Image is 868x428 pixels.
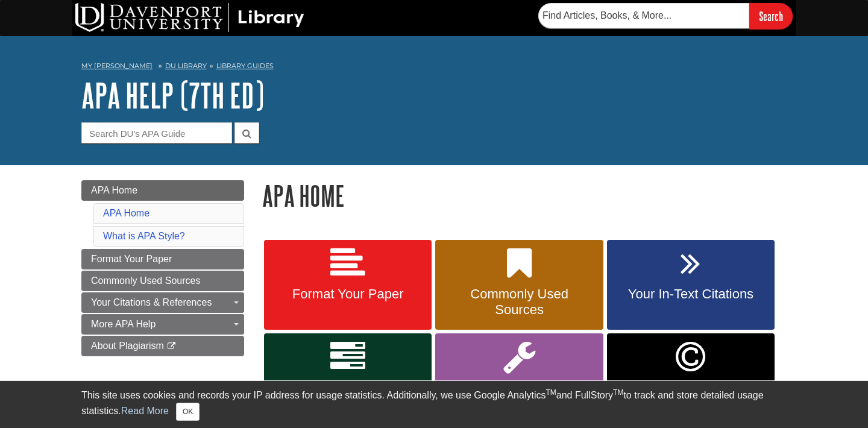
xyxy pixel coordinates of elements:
[81,271,244,291] a: Commonly Used Sources
[435,333,603,426] a: More APA Help
[264,240,432,330] a: Format Your Paper
[435,240,603,330] a: Commonly Used Sources
[166,342,177,350] i: This link opens in a new window
[91,254,172,264] span: Format Your Paper
[273,286,423,302] span: Format Your Paper
[538,3,793,29] form: Searches DU Library's articles, books, and more
[81,292,244,313] a: Your Citations & References
[607,333,775,426] a: Link opens in new window
[81,388,787,421] div: This site uses cookies and records your IP address for usage statistics. Additionally, we use Goo...
[91,319,156,329] span: More APA Help
[538,3,749,28] input: Find Articles, Books, & More...
[91,185,137,195] span: APA Home
[216,61,274,70] a: Library Guides
[81,180,244,201] a: APA Home
[176,403,200,421] button: Close
[749,3,793,29] input: Search
[81,61,153,71] a: My [PERSON_NAME]
[165,61,207,70] a: DU Library
[75,3,304,32] img: DU Library
[444,286,594,318] span: Commonly Used Sources
[264,333,432,426] a: Your Reference List
[81,77,264,114] a: APA Help (7th Ed)
[103,208,149,218] a: APA Home
[91,297,212,307] span: Your Citations & References
[607,240,775,330] a: Your In-Text Citations
[81,122,232,143] input: Search DU's APA Guide
[546,388,556,397] sup: TM
[81,336,244,356] a: About Plagiarism
[81,314,244,335] a: More APA Help
[91,341,164,351] span: About Plagiarism
[81,249,244,269] a: Format Your Paper
[81,58,787,77] nav: breadcrumb
[262,180,787,211] h1: APA Home
[121,406,169,416] a: Read More
[91,275,200,286] span: Commonly Used Sources
[616,286,766,302] span: Your In-Text Citations
[103,231,185,241] a: What is APA Style?
[613,388,623,397] sup: TM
